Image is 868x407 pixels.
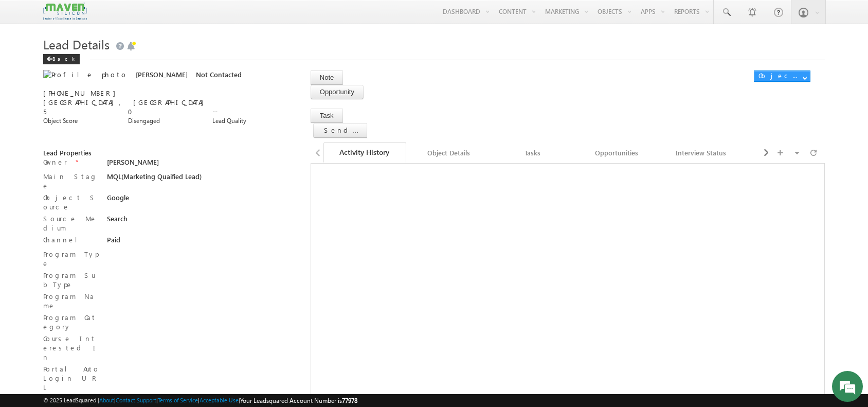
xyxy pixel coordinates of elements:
[107,157,159,166] span: [PERSON_NAME]
[43,271,100,289] label: Program SubType
[407,142,491,164] a: Object Details
[311,85,364,99] button: Opportunity
[43,148,92,157] span: Lead Properties
[744,142,827,164] a: Notes
[660,142,743,164] a: Interview Status
[43,235,85,244] label: Channel
[752,147,818,159] div: Notes
[43,107,121,116] div: 5
[43,250,100,268] label: Program Type
[43,396,357,405] span: © 2025 LeadSquared | | | | |
[324,126,393,134] span: Send Email
[584,147,650,159] div: Opportunities
[758,71,802,80] div: Object Actions
[313,123,367,138] button: Send Email
[128,107,206,116] div: 0
[158,397,198,403] a: Terms of Service
[576,142,659,164] a: Opportunities
[43,193,100,211] label: Object Source
[212,107,291,116] div: --
[99,397,114,403] a: About
[43,98,209,107] span: [GEOGRAPHIC_DATA], [GEOGRAPHIC_DATA]
[116,397,156,403] a: Contact Support
[43,54,85,62] a: Back
[136,70,188,79] span: [PERSON_NAME]
[200,397,239,403] a: Acceptable Use
[43,292,100,310] label: Program Name
[43,172,100,190] label: Main Stage
[240,397,357,404] span: Your Leadsquared Account Number is
[43,79,186,88] a: [EMAIL_ADDRESS][DOMAIN_NAME]
[107,193,206,207] div: Google
[43,214,100,233] label: Source Medium
[107,214,206,228] div: Search
[43,116,121,126] div: Object Score
[43,313,100,331] label: Program Category
[754,70,810,82] button: Object Actions
[323,142,407,163] a: Activity History
[342,397,357,404] span: 77978
[500,147,566,159] div: Tasks
[415,147,481,159] div: Object Details
[107,235,206,250] div: Paid
[43,157,67,167] label: Owner
[311,109,343,123] button: Task
[43,70,128,79] img: Profile photo
[43,3,86,21] img: Custom Logo
[212,116,291,126] div: Lead Quality
[43,334,100,362] label: Course Interested In
[196,70,242,79] span: Not Contacted
[43,54,80,64] div: Back
[107,172,206,186] div: MQL(Marketing Quaified Lead)
[492,142,575,164] a: Tasks
[43,364,100,392] label: Portal Auto Login URL
[311,70,343,85] button: Note
[332,147,397,158] div: Activity History
[43,36,110,52] span: Lead Details
[128,116,206,126] div: Disengaged
[43,89,121,97] span: [PHONE_NUMBER]
[668,147,734,159] div: Interview Status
